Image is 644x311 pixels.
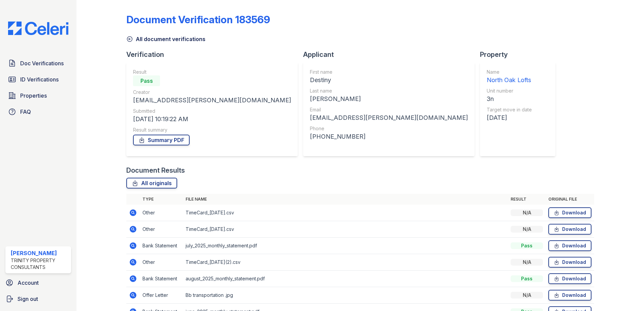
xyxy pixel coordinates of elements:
div: N/A [511,292,543,299]
span: ID Verifications [20,75,59,83]
a: Summary PDF [133,135,190,145]
div: Property [480,50,561,59]
td: Other [140,221,183,238]
div: [DATE] 10:19:22 AM [133,114,291,124]
span: Properties [20,92,47,100]
a: Download [548,290,591,301]
a: Download [548,257,591,268]
span: Doc Verifications [20,59,64,67]
td: TimeCard_[DATE](2).csv [183,254,508,271]
div: Last name [310,88,468,94]
th: File name [183,194,508,205]
div: [DATE] [487,113,532,123]
div: [PERSON_NAME] [310,94,468,104]
td: Bb transportation .jpg [183,287,508,304]
img: CE_Logo_Blue-a8612792a0a2168367f1c8372b55b34899dd931a85d93a1a3d3e32e68fde9ad4.png [3,22,74,35]
div: [PHONE_NUMBER] [310,132,468,141]
div: Verification [126,50,303,59]
td: august_2025_monthly_statement.pdf [183,271,508,287]
div: [PERSON_NAME] [11,249,68,257]
div: N/A [511,209,543,216]
div: North Oak Lofts [487,75,532,85]
a: Download [548,273,591,284]
div: Name [487,69,532,75]
a: Download [548,240,591,251]
a: Download [548,207,591,218]
th: Result [508,194,546,205]
td: Bank Statement [140,271,183,287]
div: Pass [133,75,160,86]
div: [EMAIL_ADDRESS][PERSON_NAME][DOMAIN_NAME] [133,96,291,105]
a: All document verifications [126,35,205,43]
div: Document Verification 183569 [126,13,270,26]
td: TimeCard_[DATE].csv [183,205,508,221]
div: [EMAIL_ADDRESS][PERSON_NAME][DOMAIN_NAME] [310,113,468,123]
a: All originals [126,178,177,188]
a: Properties [5,89,71,102]
a: Account [3,276,74,289]
a: Doc Verifications [5,57,71,70]
div: Trinity Property Consultants [11,257,68,271]
div: First name [310,69,468,75]
span: FAQ [20,108,31,116]
a: Name North Oak Lofts [487,69,532,85]
td: Other [140,254,183,271]
div: Creator [133,89,291,96]
div: N/A [511,259,543,266]
div: N/A [511,226,543,233]
td: july_2025_monthly_statement.pdf [183,238,508,254]
div: Target move in date [487,106,532,113]
td: Bank Statement [140,238,183,254]
span: Account [18,279,39,287]
div: Result [133,69,291,75]
div: Pass [511,242,543,249]
td: Offer Letter [140,287,183,304]
span: Sign out [18,295,38,303]
div: Destiny [310,75,468,85]
a: ID Verifications [5,73,71,86]
div: Result summary [133,127,291,133]
th: Original file [546,194,594,205]
div: Phone [310,125,468,132]
td: TimeCard_[DATE].csv [183,221,508,238]
div: Pass [511,275,543,282]
th: Type [140,194,183,205]
td: Other [140,205,183,221]
div: Document Results [126,166,185,175]
div: Submitted [133,108,291,114]
div: Unit number [487,88,532,94]
div: Email [310,106,468,113]
a: Sign out [3,292,74,306]
a: Download [548,224,591,235]
a: FAQ [5,105,71,118]
div: 3n [487,94,532,104]
div: Applicant [303,50,480,59]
